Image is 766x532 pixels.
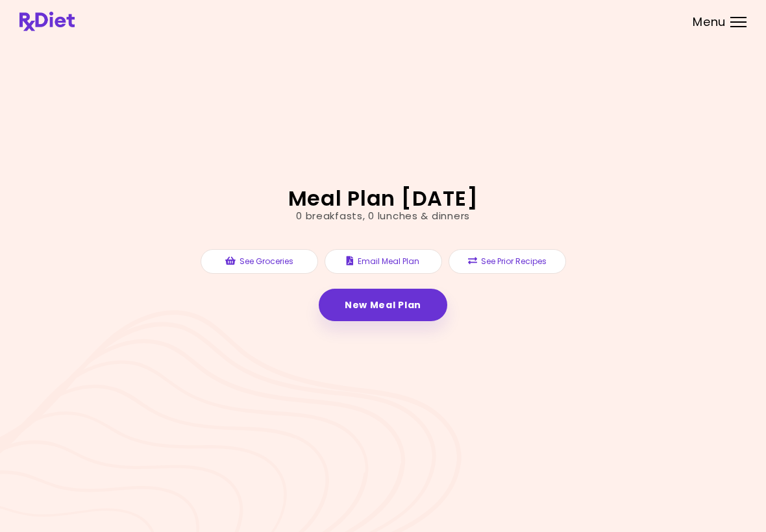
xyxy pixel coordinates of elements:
button: See Prior Recipes [449,249,566,274]
span: Menu [693,16,726,28]
h2: Meal Plan [DATE] [288,188,478,209]
button: Email Meal Plan [325,249,442,274]
button: See Groceries [201,249,318,274]
a: New Meal Plan [319,289,447,321]
div: 0 breakfasts , 0 lunches & dinners [296,209,470,224]
img: RxDiet [19,12,75,31]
